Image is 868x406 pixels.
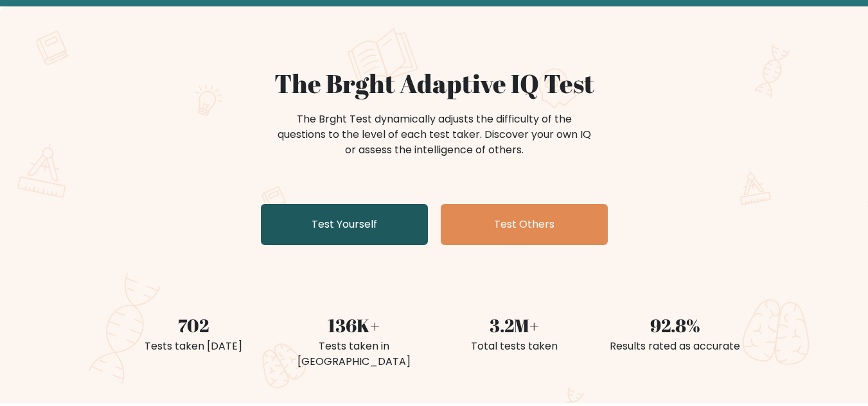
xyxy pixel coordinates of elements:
div: 136K+ [281,312,427,339]
a: Test Others [441,204,608,245]
div: The Brght Test dynamically adjusts the difficulty of the questions to the level of each test take... [274,112,595,158]
div: Tests taken in [GEOGRAPHIC_DATA] [281,339,427,369]
a: Test Yourself [261,204,428,245]
div: 702 [121,312,266,339]
div: Total tests taken [442,339,587,354]
div: Tests taken [DATE] [121,339,266,354]
div: 3.2M+ [442,312,587,339]
div: 92.8% [603,312,748,339]
h1: The Brght Adaptive IQ Test [121,68,748,99]
div: Results rated as accurate [603,339,748,354]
